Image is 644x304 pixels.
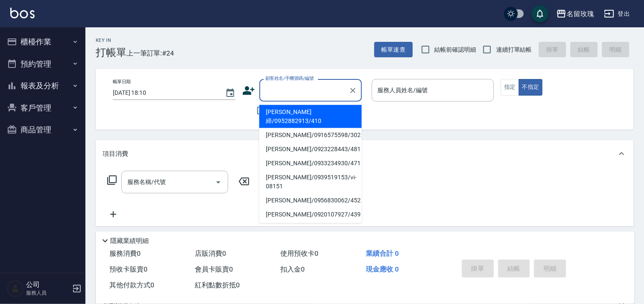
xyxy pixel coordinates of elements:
[109,265,147,273] span: 預收卡販賣 0
[126,48,174,58] span: 上一筆訂單:#24
[110,237,149,246] p: 隱藏業績明細
[3,97,82,119] button: 客戶管理
[259,222,362,236] li: [PERSON_NAME]/0932182016/0932182016
[532,5,549,22] button: save
[3,31,82,53] button: 櫃檯作業
[26,289,70,297] p: 服務人員
[259,170,362,193] li: [PERSON_NAME]/0939519153/vi-08151
[259,128,362,142] li: [PERSON_NAME]/0916575598/302
[96,38,126,43] h2: Key In
[280,265,305,273] span: 扣入金 0
[280,249,318,257] span: 使用預收卡 0
[259,142,362,156] li: [PERSON_NAME]/0923228443/481
[265,75,314,82] label: 顧客姓名/手機號碼/編號
[109,281,154,289] span: 其他付款方式 0
[601,6,634,22] button: 登出
[109,249,141,257] span: 服務消費 0
[259,193,362,208] li: [PERSON_NAME]/0956830062/452
[96,140,634,167] div: 項目消費
[3,75,82,97] button: 報表及分析
[103,149,128,158] p: 項目消費
[553,5,597,23] button: 名留玫瑰
[519,79,543,96] button: 不指定
[3,53,82,75] button: 預約管理
[259,105,362,128] li: [PERSON_NAME]締/0952882913/410
[496,45,532,54] span: 連續打單結帳
[567,9,594,19] div: 名留玫瑰
[195,249,226,257] span: 店販消費 0
[10,8,35,18] img: Logo
[366,265,399,273] span: 現金應收 0
[435,45,476,54] span: 結帳前確認明細
[195,265,233,273] span: 會員卡販賣 0
[3,119,82,141] button: 商品管理
[26,281,70,289] h5: 公司
[366,249,399,257] span: 業績合計 0
[259,156,362,170] li: [PERSON_NAME]/0933234930/471
[347,85,359,96] button: Clear
[212,175,225,189] button: Open
[220,83,241,103] button: Choose date, selected date is 2025-08-25
[7,280,24,297] img: Person
[259,208,362,222] li: [PERSON_NAME]/0920107927/439
[501,79,519,96] button: 指定
[96,47,126,58] h3: 打帳單
[374,42,413,58] button: 帳單速查
[195,281,240,289] span: 紅利點數折抵 0
[113,79,131,85] label: 帳單日期
[113,86,217,100] input: YYYY/MM/DD hh:mm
